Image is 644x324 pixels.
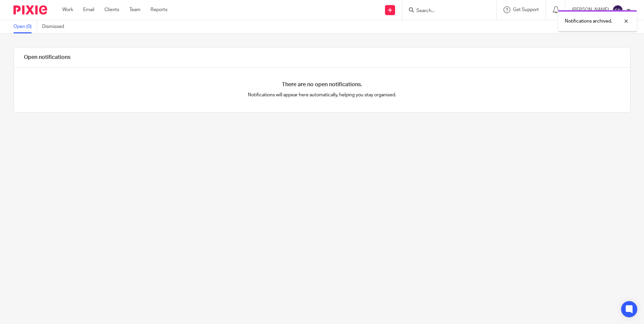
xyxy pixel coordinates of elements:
[104,6,119,13] a: Clients
[282,81,362,88] h4: There are no open notifications.
[24,54,70,61] h1: Open notifications
[13,5,47,14] img: Pixie
[565,18,612,25] p: Notifications archived.
[612,5,623,15] img: svg%3E
[83,6,94,13] a: Email
[151,6,167,13] a: Reports
[129,6,140,13] a: Team
[13,20,37,33] a: Open (0)
[42,20,69,33] a: Dismissed
[62,6,73,13] a: Work
[168,92,476,98] p: Notifications will appear here automatically, helping you stay organised.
